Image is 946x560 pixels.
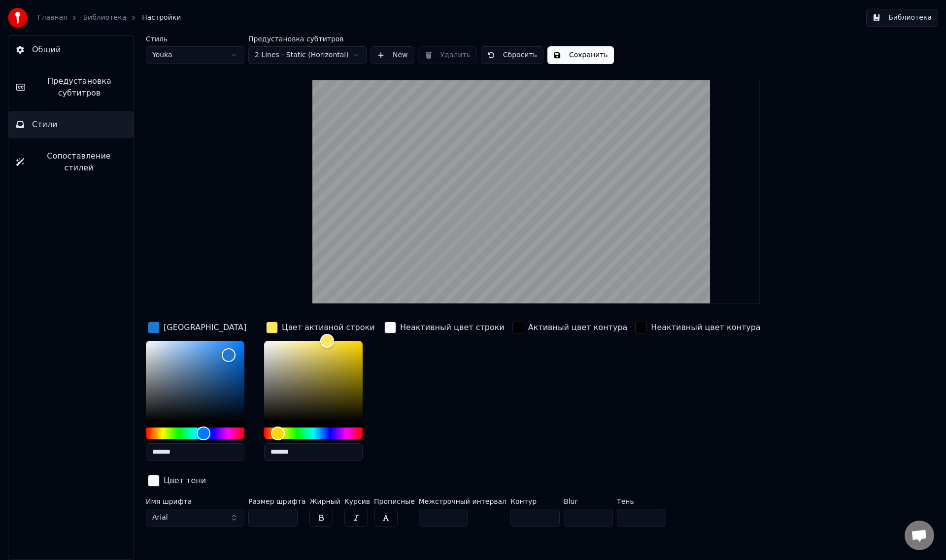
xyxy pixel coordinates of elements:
[37,13,181,23] nav: breadcrumb
[146,473,208,489] button: Цвет тени
[510,320,630,335] button: Активный цвет контура
[547,46,614,64] button: Сохранить
[528,322,628,333] div: Активный цвет контура
[309,498,340,505] label: Жирный
[374,498,415,505] label: Прописные
[146,428,244,439] div: Hue
[248,35,367,42] label: Предустановка субтитров
[142,13,181,23] span: Настройки
[248,498,305,505] label: Размер шрифта
[32,119,58,131] span: Стили
[32,150,126,174] span: Сопоставление стилей
[33,75,126,99] span: Предустановка субтитров
[164,475,206,487] div: Цвет тени
[905,521,934,550] a: Открытый чат
[37,13,67,23] a: Главная
[8,36,134,64] button: Общий
[264,320,377,335] button: Цвет активной строки
[8,8,28,28] img: youka
[651,322,760,333] div: Неактивный цвет контура
[633,320,762,335] button: Неактивный цвет контура
[83,13,126,23] a: Библиотека
[419,498,507,505] label: Межстрочный интервал
[32,44,61,56] span: Общий
[617,498,666,505] label: Тень
[164,322,246,333] div: [GEOGRAPHIC_DATA]
[146,35,244,42] label: Стиль
[481,46,543,64] button: Сбросить
[146,320,248,335] button: [GEOGRAPHIC_DATA]
[8,111,134,138] button: Стили
[866,9,938,27] button: Библиотека
[510,498,560,505] label: Контур
[382,320,507,335] button: Неактивный цвет строки
[8,67,134,107] button: Предустановка субтитров
[400,322,505,333] div: Неактивный цвет строки
[146,341,244,422] div: Color
[8,142,134,182] button: Сопоставление стилей
[152,513,168,523] span: Arial
[371,46,414,64] button: New
[282,322,375,333] div: Цвет активной строки
[564,498,613,505] label: Blur
[264,341,363,422] div: Color
[344,498,370,505] label: Курсив
[146,498,244,505] label: Имя шрифта
[264,428,363,439] div: Hue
